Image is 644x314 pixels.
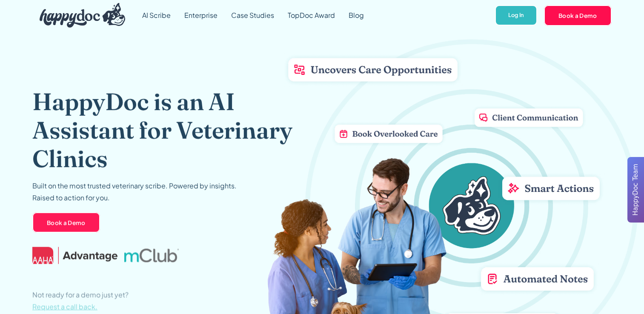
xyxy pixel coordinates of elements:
a: home [33,1,126,30]
h1: HappyDoc is an AI Assistant for Veterinary Clinics [32,87,293,173]
a: Log In [495,5,537,26]
span: Request a call back. [32,302,97,311]
img: HappyDoc Logo: A happy dog with his ear up, listening. [40,3,126,28]
img: mclub logo [124,248,179,262]
a: Book a Demo [32,212,100,233]
a: Book a Demo [544,5,612,26]
p: Built on the most trusted veterinary scribe. Powered by insights. Raised to action for you. [32,180,237,203]
p: Not ready for a demo just yet? [32,288,129,312]
img: AAHA Advantage logo [32,247,117,264]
